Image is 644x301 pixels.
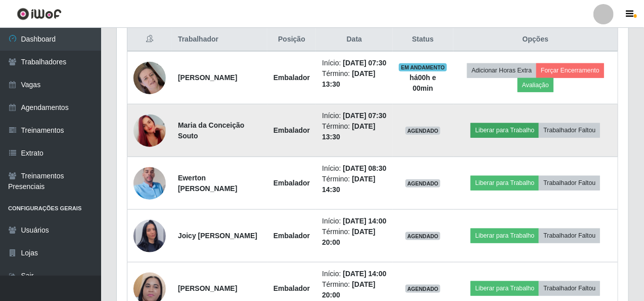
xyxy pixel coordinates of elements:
[322,68,386,90] li: Término:
[405,127,441,135] span: AGENDADO
[393,28,453,52] th: Status
[178,284,237,292] strong: [PERSON_NAME]
[17,8,62,20] img: CoreUI Logo
[322,216,386,227] li: Início:
[405,179,441,187] span: AGENDADO
[273,284,310,292] strong: Embalador
[471,229,539,243] button: Liberar para Trabalho
[539,281,600,295] button: Trabalhador Faltou
[178,73,237,82] strong: [PERSON_NAME]
[178,232,257,240] strong: Joicy [PERSON_NAME]
[471,123,539,137] button: Liberar para Trabalho
[471,281,539,295] button: Liberar para Trabalho
[471,176,539,190] button: Liberar para Trabalho
[343,164,386,172] time: [DATE] 08:30
[343,217,386,225] time: [DATE] 14:00
[322,163,386,174] li: Início:
[178,174,237,193] strong: Ewerton [PERSON_NAME]
[343,59,386,67] time: [DATE] 07:30
[273,179,310,187] strong: Embalador
[539,123,600,137] button: Trabalhador Faltou
[172,28,267,52] th: Trabalhador
[322,279,386,300] li: Término:
[539,229,600,243] button: Trabalhador Faltou
[273,73,310,82] strong: Embalador
[178,121,245,140] strong: Maria da Conceição Souto
[267,28,316,52] th: Posição
[273,126,310,134] strong: Embalador
[453,28,618,52] th: Opções
[133,155,166,212] img: 1745875632441.jpeg
[273,232,310,240] strong: Embalador
[536,63,604,78] button: Forçar Encerramento
[405,285,441,293] span: AGENDADO
[316,28,392,52] th: Data
[539,176,600,190] button: Trabalhador Faltou
[322,269,386,279] li: Início:
[518,78,554,92] button: Avaliação
[133,102,166,160] img: 1746815738665.jpeg
[343,270,386,278] time: [DATE] 14:00
[322,121,386,142] li: Término:
[343,111,386,120] time: [DATE] 07:30
[322,227,386,248] li: Término:
[322,110,386,121] li: Início:
[467,63,536,78] button: Adicionar Horas Extra
[399,63,447,71] span: EM ANDAMENTO
[410,73,436,92] strong: há 00 h e 00 min
[133,49,166,107] img: 1694555706443.jpeg
[405,232,441,240] span: AGENDADO
[133,207,166,265] img: 1743243818079.jpeg
[322,58,386,68] li: Início:
[322,174,386,195] li: Término:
